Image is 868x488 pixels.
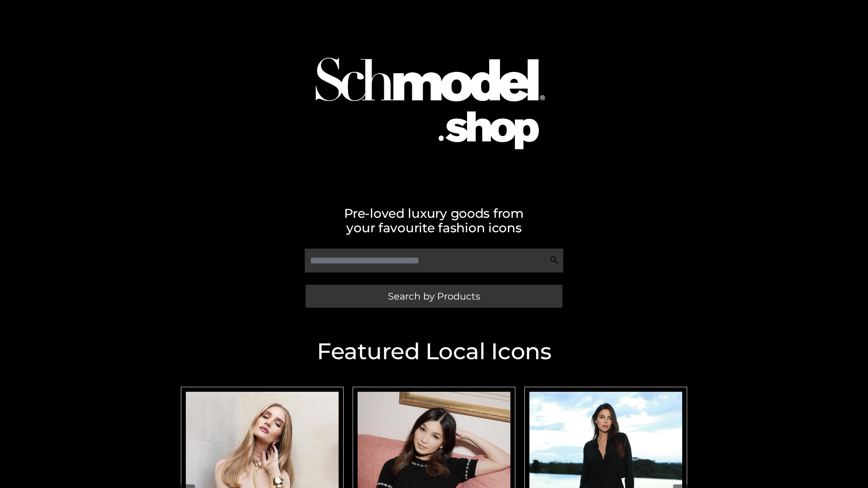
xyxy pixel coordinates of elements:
a: Search by Products [306,285,562,308]
span: Search by Products [388,291,480,301]
img: Search Icon [550,256,559,265]
h2: Pre-loved luxury goods from your favourite fashion icons [176,206,692,235]
h2: Featured Local Icons​ [176,340,692,363]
